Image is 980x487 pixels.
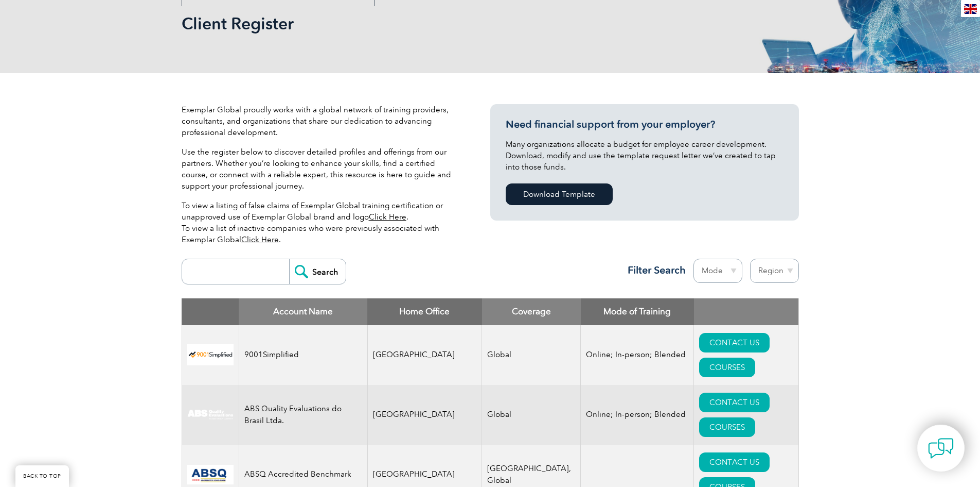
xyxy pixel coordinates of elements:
td: Global [482,325,581,385]
h3: Filter Search [621,264,686,277]
td: Online; In-person; Blended [581,325,694,385]
a: Download Template [506,183,613,205]
th: Coverage: activate to sort column ascending [482,298,581,325]
img: c92924ac-d9bc-ea11-a814-000d3a79823d-logo.jpg [187,409,234,421]
a: CONTACT US [699,393,770,412]
a: COURSES [699,358,755,377]
td: 9001Simplified [239,325,367,385]
p: Many organizations allocate a budget for employee career development. Download, modify and use th... [506,139,783,173]
img: cc24547b-a6e0-e911-a812-000d3a795b83-logo.png [187,465,234,484]
td: ABS Quality Evaluations do Brasil Ltda. [239,385,367,445]
td: Online; In-person; Blended [581,385,694,445]
th: : activate to sort column ascending [694,298,798,325]
td: Global [482,385,581,445]
a: Click Here [369,212,406,222]
td: [GEOGRAPHIC_DATA] [367,385,482,445]
th: Account Name: activate to sort column descending [239,298,367,325]
a: CONTACT US [699,452,770,472]
p: Use the register below to discover detailed profiles and offerings from our partners. Whether you... [182,146,459,192]
a: Click Here [241,235,279,244]
input: Search [289,259,346,284]
a: CONTACT US [699,333,770,352]
img: contact-chat.png [928,435,954,461]
img: 37c9c059-616f-eb11-a812-002248153038-logo.png [187,344,234,365]
a: COURSES [699,417,755,437]
p: Exemplar Global proudly works with a global network of training providers, consultants, and organ... [182,104,459,138]
a: BACK TO TOP [15,465,69,487]
td: [GEOGRAPHIC_DATA] [367,325,482,385]
th: Home Office: activate to sort column ascending [367,298,482,325]
img: en [964,4,977,14]
th: Mode of Training: activate to sort column ascending [581,298,694,325]
p: To view a listing of false claims of Exemplar Global training certification or unapproved use of ... [182,200,459,245]
h2: Client Register [182,15,614,32]
h3: Need financial support from your employer? [506,118,783,131]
